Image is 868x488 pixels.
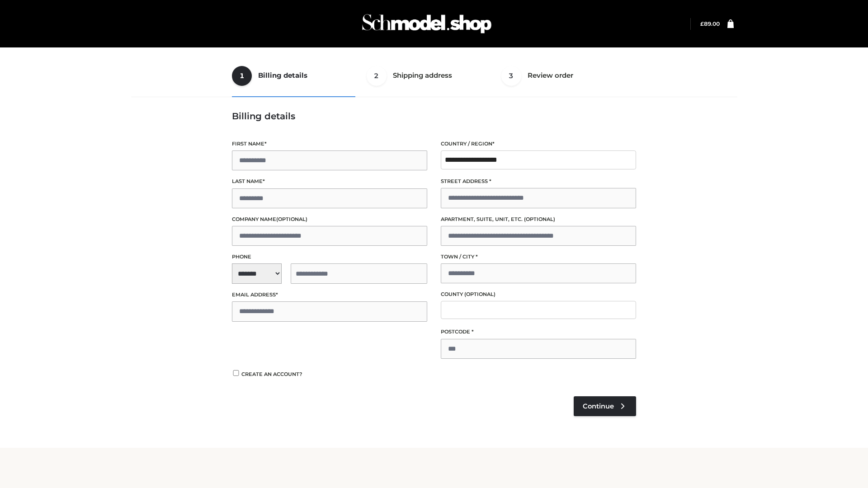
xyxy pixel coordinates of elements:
[441,215,636,224] label: Apartment, suite, unit, etc.
[441,328,636,336] label: Postcode
[276,216,307,222] span: (optional)
[232,253,427,261] label: Phone
[232,177,427,186] label: Last name
[583,402,614,410] span: Continue
[232,140,427,148] label: First name
[700,20,704,27] span: £
[232,370,240,376] input: Create an account?
[700,20,720,27] bdi: 89.00
[241,371,302,377] span: Create an account?
[441,290,636,299] label: County
[524,216,555,222] span: (optional)
[232,291,427,299] label: Email address
[441,253,636,261] label: Town / City
[574,396,636,416] a: Continue
[464,291,495,297] span: (optional)
[700,20,720,27] a: £89.00
[359,6,495,42] img: Schmodel Admin 964
[441,177,636,186] label: Street address
[232,111,636,122] h3: Billing details
[232,215,427,224] label: Company name
[441,140,636,148] label: Country / Region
